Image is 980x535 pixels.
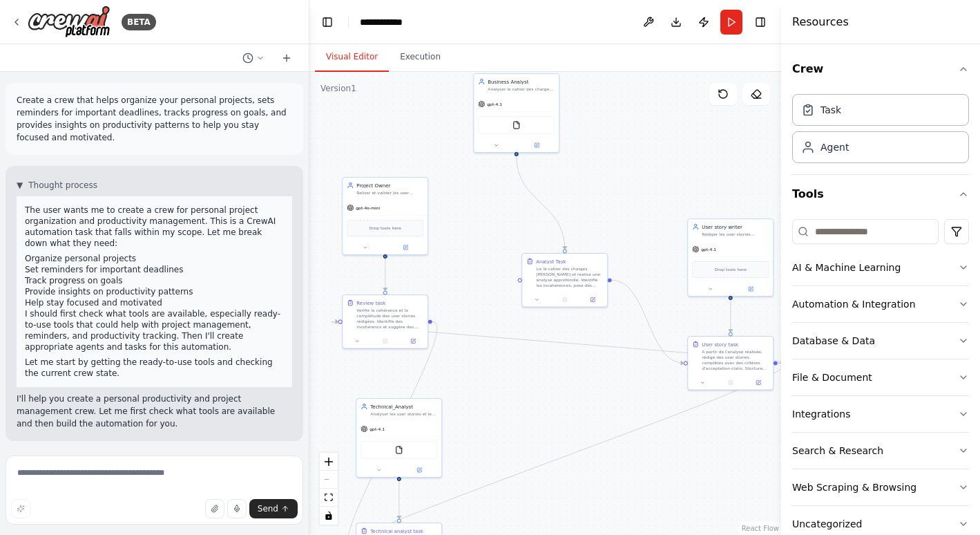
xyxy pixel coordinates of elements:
[792,444,883,458] div: Search & Research
[488,78,555,85] div: Business Analyst
[747,379,770,387] button: Open in side panel
[370,403,437,410] div: Technical_Analyst
[521,253,608,308] div: Analyst TaskLis le cahier des charges [PERSON_NAME] et realise une analyse approfondie. Identifie...
[792,480,916,494] div: Web Scraping & Browsing
[792,50,969,88] button: Crew
[792,407,850,421] div: Integrations
[342,294,428,349] div: Review taskVerifie la cohérence et la complétude des user stories rédigées. Identifie des incohér...
[25,275,284,286] li: Track progress on goals
[369,225,401,232] span: Drop tools here
[792,250,969,285] button: AI & Machine Learning
[395,446,403,454] img: FileReadTool
[536,266,603,288] div: Lis le cahier des charges [PERSON_NAME] et realise une analyse approfondie. Identifie les incohér...
[318,12,337,32] button: Hide left sidebar
[513,156,568,250] g: Edge from 736d8c9c-2535-41c9-a295-6a8b64fb481a to b66b0cb3-ccec-49e6-971b-65228d241ca1
[550,296,579,304] button: No output available
[512,121,521,129] img: FileReadTool
[25,264,284,275] li: Set reminders for important deadlines
[687,336,774,391] div: User story taskA partir de l'analyse réalisée, rédige des user stories complètes avec des critère...
[205,499,224,518] button: Upload files
[401,337,425,346] button: Open in side panel
[792,469,969,505] button: Web Scraping & Browsing
[473,73,559,153] div: Business AnalystAnalyser le cahier des charges, identifier les incohérences et poser des question...
[342,177,428,255] div: Project OwnerReliser et valider les user stories en s'assurant qu'elles soient cohérentes et comp...
[400,466,439,474] button: Open in side panel
[360,15,407,29] nav: breadcrumb
[25,205,284,249] p: The user wants me to create a crew for personal project organization and productivity management....
[25,286,284,297] li: Provide insights on productivity patterns
[320,507,338,525] button: toggle interactivity
[320,453,338,525] div: React Flow controls
[17,393,292,430] p: I'll help you create a personal productivity and project management crew. Let me first check what...
[701,247,716,252] span: gpt-4.1
[792,286,969,322] button: Automation & Integration
[237,50,270,66] button: Switch to previous chat
[487,102,502,107] span: gpt-4.1
[320,489,338,507] button: fit view
[517,141,557,149] button: Open in side panel
[356,205,380,211] span: gpt-4o-mini
[371,337,400,346] button: No output available
[820,103,841,117] div: Task
[792,175,969,214] button: Tools
[389,43,452,72] button: Execution
[536,258,566,265] div: Analyst Task
[687,218,774,297] div: User story writerRédiger les user stories détaillées et claires à partir de l'analyse métiergpt-4...
[792,433,969,469] button: Search & Research
[742,525,779,532] a: React Flow attribution
[581,296,604,304] button: Open in side panel
[25,357,284,379] p: Let me start by getting the ready-to-use tools and checking the current crew state.
[356,182,423,189] div: Project Owner
[792,334,875,348] div: Database & Data
[122,14,156,30] div: BETA
[792,14,849,30] h4: Resources
[25,253,284,264] li: Organize personal projects
[702,349,769,371] div: A partir de l'analyse réalisée, rédige des user stories complètes avec des critères d'acceptation...
[792,261,901,274] div: AI & Machine Learning
[28,6,111,38] img: Logo
[792,88,969,174] div: Crew
[370,527,423,534] div: Technical analyst task
[751,12,770,32] button: Hide right sidebar
[258,503,278,514] span: Send
[702,223,769,230] div: User story writer
[28,180,97,191] span: Thought process
[315,43,389,72] button: Visual Editor
[11,499,30,518] button: Improve this prompt
[702,341,738,348] div: User story task
[716,379,745,387] button: No output available
[356,308,423,330] div: Verifie la cohérence et la complétude des user stories rédigées. Identifie des incohérencs et sug...
[17,180,97,191] button: ▼Thought process
[369,426,385,432] span: gpt-4.1
[25,308,284,353] p: I should first check what tools are available, especially ready-to-use tools that could help with...
[320,453,338,471] button: zoom in
[17,94,292,144] p: Create a crew that helps organize your personal projects, sets reminders for important deadlines,...
[731,285,771,293] button: Open in side panel
[249,499,298,518] button: Send
[17,180,23,191] span: ▼
[792,396,969,432] button: Integrations
[715,266,747,273] span: Drop tools here
[792,359,969,395] button: File & Document
[356,190,423,196] div: Reliser et valider les user stories en s'assurant qu'elles soient cohérentes et complètes
[792,370,872,384] div: File & Document
[356,398,442,478] div: Technical_AnalystAnalyser les user stories et les traduires en tache techniques pour les développ...
[727,300,734,332] g: Edge from 49a110e1-aa05-4fb2-a5d2-324964f574d5 to 9d6ddf95-69c0-43e3-9ceb-643ed7ef4a66
[488,86,555,92] div: Analyser le cahier des charges, identifier les incohérences et poser des questions
[276,50,298,66] button: Start a new chat
[792,297,916,311] div: Automation & Integration
[370,411,437,417] div: Analyser les user stories et les traduires en tache techniques pour les développeurs. Tu dois éga...
[820,140,849,154] div: Agent
[356,299,385,306] div: Review task
[25,297,284,308] li: Help stay focused and motivated
[702,232,769,237] div: Rédiger les user stories détaillées et claires à partir de l'analyse métier
[386,243,425,252] button: Open in side panel
[792,517,862,531] div: Uncategorized
[792,323,969,359] button: Database & Data
[332,318,785,366] g: Edge from 9d6ddf95-69c0-43e3-9ceb-643ed7ef4a66 to 126d583f-21d3-42ae-9823-597149d8daac
[320,83,356,94] div: Version 1
[396,481,403,519] g: Edge from 58789165-2525-42a9-b59c-947725059f4a to b73430ac-3013-48b2-bce6-83cd50903bae
[612,276,684,366] g: Edge from b66b0cb3-ccec-49e6-971b-65228d241ca1 to 9d6ddf95-69c0-43e3-9ceb-643ed7ef4a66
[382,259,389,291] g: Edge from 15fa55ad-89b5-4c5c-8843-e4cd52ec6a74 to 126d583f-21d3-42ae-9823-597149d8daac
[227,499,247,518] button: Click to speak your automation idea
